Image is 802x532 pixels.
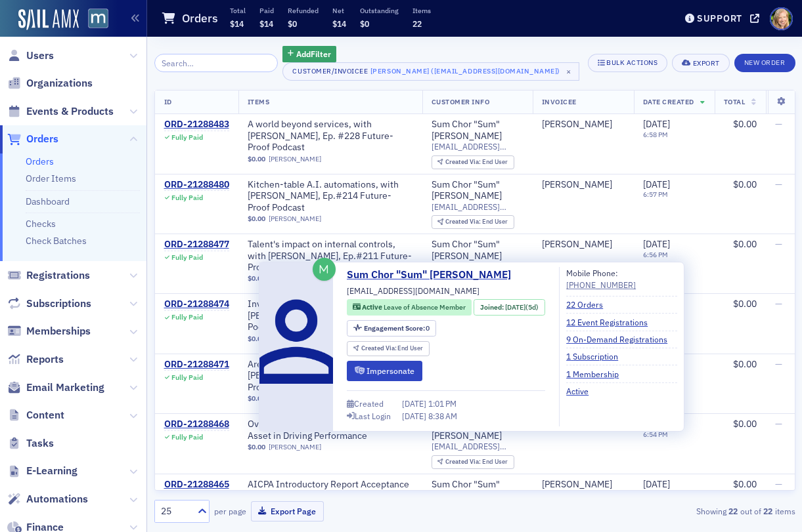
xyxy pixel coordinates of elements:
a: Tasks [7,436,54,451]
a: [PERSON_NAME] [542,479,612,491]
span: Talent's impact on internal controls, with Dr. Rebecca Hann, Ep.#211 Future-Proof Podcast [248,239,413,274]
span: — [775,118,782,130]
div: Fully Paid [171,313,203,321]
a: Orders [7,132,58,146]
div: Sum Chor "Sum" [PERSON_NAME] [432,179,524,202]
span: Kitchen-table A.I. automations, with Ashley Francis, Ep.#214 Future-Proof Podcast [248,179,413,214]
a: [PERSON_NAME] [542,119,612,131]
span: Created Via : [445,157,482,166]
a: Orders [26,155,54,167]
span: Reports [26,352,64,367]
a: Sum Chor "Sum" [PERSON_NAME] [432,119,524,142]
a: Oversight of Corporate Culture: A Core Asset in Driving Performance [248,419,413,441]
div: [PERSON_NAME] [542,239,612,251]
h1: Orders [182,10,218,26]
div: Created Via: End User [432,215,514,229]
a: [PERSON_NAME] [542,179,612,191]
a: Checks [26,218,56,230]
span: Active [362,302,384,312]
a: ORD-21288474 [164,298,229,310]
span: [DATE] [643,118,670,130]
div: Fully Paid [171,253,203,262]
span: Orders [26,132,58,146]
a: [PERSON_NAME] [269,215,321,223]
span: $0.00 [733,418,757,430]
img: SailAMX [18,9,79,30]
span: [DATE] [402,411,428,421]
p: Net [332,6,346,15]
span: $0 [360,18,369,29]
time: 6:54 PM [643,430,668,439]
div: Fully Paid [171,433,203,441]
span: — [775,478,782,490]
time: 6:53 PM [643,489,668,499]
span: [EMAIL_ADDRESS][DOMAIN_NAME] [432,202,524,212]
img: SailAMX [88,9,108,29]
strong: 22 [726,505,740,517]
label: per page [214,505,246,517]
a: ORD-21288480 [164,179,229,191]
a: Sum Chor "Sum" [PERSON_NAME] [432,239,524,262]
span: Are you a Reality-Based Leader? with Alex Dorr - Ep. #202 Future-Proof Podcast [248,359,413,394]
p: Outstanding [360,6,399,15]
a: Talent's impact on internal controls, with [PERSON_NAME], Ep.#211 Future-Proof Podcast [248,239,413,274]
div: ORD-21288471 [164,359,229,371]
span: ID [164,97,172,106]
a: [PERSON_NAME] [269,443,321,451]
span: Tasks [26,436,54,451]
a: Automations [7,492,88,506]
span: $0.00 [248,394,265,403]
a: Active [566,385,598,397]
a: Reports [7,352,64,367]
span: [EMAIL_ADDRESS][DOMAIN_NAME] [432,142,524,152]
a: Order Items [26,173,76,184]
div: End User [445,459,508,466]
a: Memberships [7,324,91,338]
span: — [775,298,782,310]
span: Date Created [643,97,694,106]
span: Investor-Friendly Audits? With Jack Ciesielski Ep.#203 Future-Proof Podcast [248,298,413,333]
button: AddFilter [282,46,336,62]
a: Events & Products [7,104,114,119]
span: Users [26,49,54,63]
div: Showing out of items [590,505,795,517]
a: Active Leave of Absence Member [353,302,466,313]
p: Refunded [288,6,319,15]
a: A world beyond services, with [PERSON_NAME], Ep. #228 Future-Proof Podcast [248,119,413,153]
span: Sum Wong [542,119,625,131]
a: AICPA Introductory Report Acceptance Body Member Training Course [248,479,413,502]
a: [PERSON_NAME] [269,155,321,163]
div: Sum Chor "Sum" [PERSON_NAME] [432,479,524,502]
span: 8:38 AM [428,411,457,421]
span: $0.00 [733,358,757,370]
a: Organizations [7,76,93,91]
div: End User [361,345,424,352]
a: Users [7,49,54,63]
span: — [775,178,782,190]
span: Organizations [26,76,93,91]
div: ORD-21288483 [164,119,229,131]
span: [EMAIL_ADDRESS][DOMAIN_NAME] [347,285,479,297]
a: Are you a Reality-Based Leader? with [PERSON_NAME] - Ep. #202 Future-Proof Podcast [248,359,413,394]
div: ORD-21288477 [164,239,229,251]
a: 9 On-Demand Registrations [566,333,677,345]
span: Subscriptions [26,297,91,311]
button: Export [672,54,729,72]
p: Total [230,6,246,15]
a: ORD-21288465 [164,479,229,491]
time: 6:56 PM [643,250,668,259]
span: $14 [259,18,273,29]
a: E-Learning [7,464,78,478]
span: Add Filter [296,48,331,60]
a: ORD-21288468 [164,419,229,430]
span: × [563,66,575,77]
span: — [775,358,782,370]
div: 25 [161,504,190,518]
span: 22 [412,18,422,29]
